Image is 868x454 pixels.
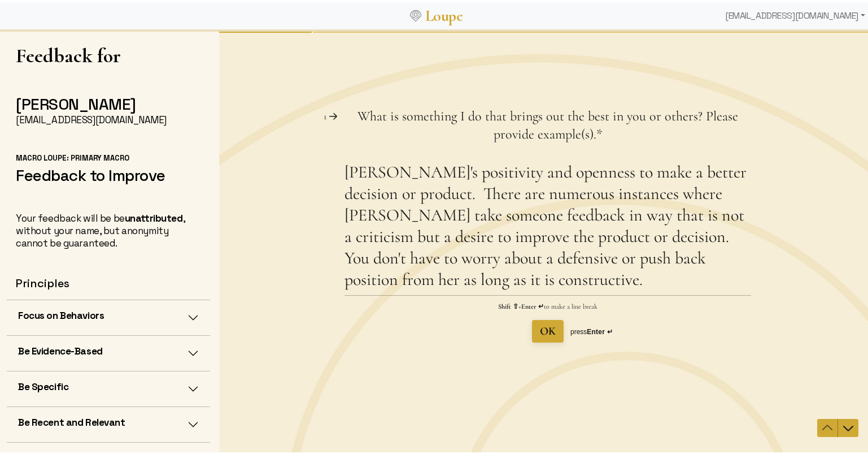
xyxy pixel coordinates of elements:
span: OK [321,294,337,308]
strong: Shift ⇧ [279,272,299,280]
div: Macro Loupe: Primary Macro [16,151,201,161]
h5: Be Evidence-Based [18,343,103,355]
span: What is something I do that brings out the best in you or others? Please provide example(s). [138,77,519,112]
img: Loupe Logo [410,8,421,19]
strong: Enter ↵ [302,272,325,280]
button: Be Evidence-Based [7,334,210,369]
strong: Enter ↵ [368,297,393,305]
button: Be Specific [7,369,210,404]
p: + to make a line break [125,271,532,280]
h5: Be Specific [18,378,68,391]
h4: Principles [16,274,201,288]
h2: Feedback to Improve [16,163,201,183]
strong: unattributed [125,210,183,222]
h5: Focus on Behaviors [18,307,104,319]
span: 1 [104,80,107,92]
textarea: [PERSON_NAME]'s positivity and openness to make a better decision or product. There are numerous ... [125,131,532,265]
a: Loupe [421,3,466,24]
h5: Be Recent and Relevant [18,414,125,426]
h1: Feedback for [16,42,201,65]
button: Focus on Behaviors [7,298,210,333]
div: [EMAIL_ADDRESS][DOMAIN_NAME] [16,111,201,124]
div: press [351,297,394,306]
button: Navigate to next question [619,388,639,407]
div: Your feedback will be be , without your name, but anonymity cannot be guaranteed. [16,210,201,247]
button: Be Recent and Relevant [7,405,210,440]
button: OK [313,289,344,312]
h2: [PERSON_NAME] [16,92,201,111]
